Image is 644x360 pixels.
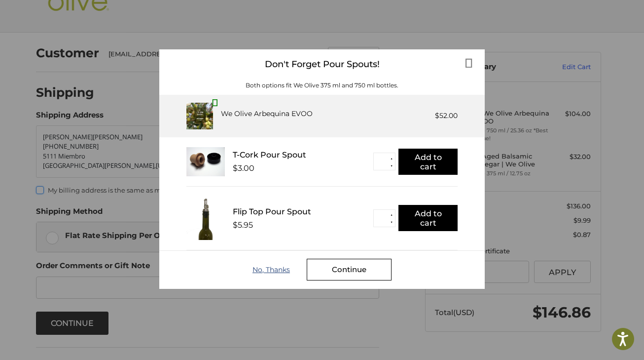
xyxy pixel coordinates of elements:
[307,259,392,280] div: Continue
[398,149,458,175] button: Add to cart
[233,220,253,230] div: $5.95
[159,49,485,80] div: Don't Forget Pour Spouts!
[388,219,395,226] button: ▼
[233,150,373,160] div: T-Cork Pour Spout
[388,155,395,162] button: ▲
[435,111,458,121] div: $52.00
[398,205,458,231] button: Add to cart
[186,197,225,240] img: FTPS_bottle__43406.1705089544.233.225.jpg
[252,266,307,274] div: No, Thanks
[113,13,125,25] button: Open LiveChat chat widget
[233,207,373,216] div: Flip Top Pour Spout
[14,15,111,23] p: We're away right now. Please check back later!
[186,147,225,176] img: T_Cork__22625.1711686153.233.225.jpg
[388,162,395,169] button: ▼
[233,163,254,173] div: $3.00
[159,81,485,90] div: Both options fit We Olive 375 ml and 750 ml bottles.
[221,109,313,119] div: We Olive Arbequina EVOO
[388,211,395,219] button: ▲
